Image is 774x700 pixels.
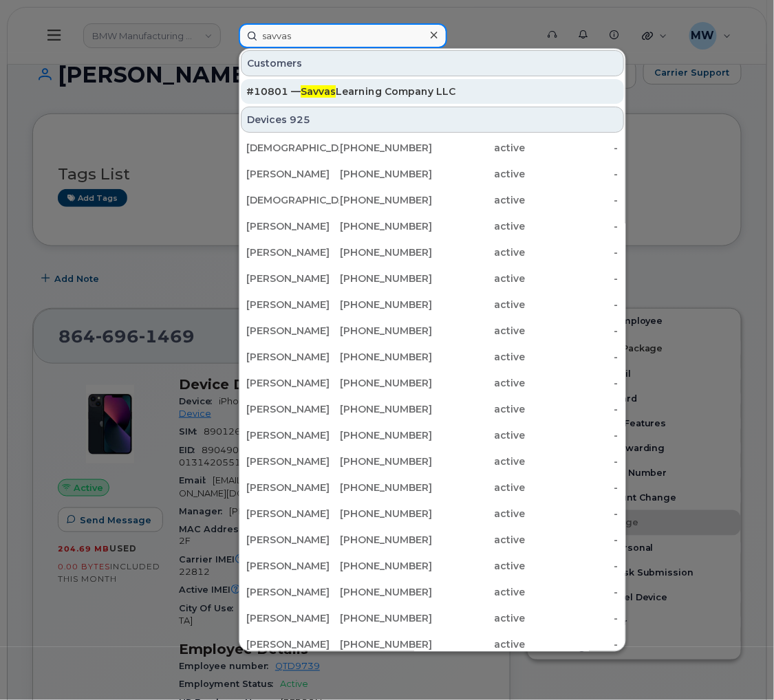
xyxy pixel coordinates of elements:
a: [PERSON_NAME][PHONE_NUMBER]active- [241,606,624,631]
div: active [432,559,525,573]
div: [PERSON_NAME] [246,245,339,259]
div: - [525,559,618,573]
div: - [525,245,618,259]
div: Customers [241,50,624,76]
div: active [432,272,525,285]
div: - [525,428,618,442]
div: active [432,402,525,416]
a: [PERSON_NAME][PHONE_NUMBER]active- [241,632,624,657]
div: active [432,141,525,155]
a: [PERSON_NAME][PHONE_NUMBER]active- [241,397,624,422]
div: active [432,455,525,468]
div: [PERSON_NAME] [246,324,339,338]
div: active [432,193,525,207]
a: [PERSON_NAME][PHONE_NUMBER]active- [241,371,624,395]
div: [PERSON_NAME] [246,219,339,233]
div: [PHONE_NUMBER] [339,455,432,468]
a: [PERSON_NAME][PHONE_NUMBER]active- [241,266,624,291]
div: - [525,298,618,311]
div: - [525,507,618,521]
span: Savvas [301,85,336,98]
div: active [432,637,525,651]
a: [PERSON_NAME][PHONE_NUMBER]active- [241,580,624,604]
div: - [525,272,618,285]
a: [PERSON_NAME][PHONE_NUMBER]active- [241,162,624,186]
div: - [525,167,618,181]
a: [DEMOGRAPHIC_DATA][PERSON_NAME][PHONE_NUMBER]active- [241,188,624,212]
div: [PERSON_NAME] [246,637,339,651]
div: [PHONE_NUMBER] [339,193,432,207]
div: [PHONE_NUMBER] [339,245,432,259]
div: #10801 — Learning Company LLC [246,85,619,98]
div: [PHONE_NUMBER] [339,376,432,390]
a: #10801 —SavvasLearning Company LLC [241,79,624,104]
div: [PHONE_NUMBER] [339,637,432,651]
div: active [432,611,525,625]
div: [DEMOGRAPHIC_DATA][PERSON_NAME] [246,141,339,155]
div: [PERSON_NAME] [246,402,339,416]
div: [PHONE_NUMBER] [339,324,432,338]
a: [PERSON_NAME][PHONE_NUMBER]active- [241,475,624,500]
div: active [432,507,525,521]
div: active [432,298,525,311]
div: active [432,585,525,599]
div: [DEMOGRAPHIC_DATA][PERSON_NAME] [246,193,339,207]
div: [PHONE_NUMBER] [339,350,432,364]
div: [PHONE_NUMBER] [339,533,432,547]
a: [PERSON_NAME][PHONE_NUMBER]active- [241,318,624,343]
div: [PHONE_NUMBER] [339,507,432,521]
div: [PERSON_NAME] [246,585,339,599]
div: active [432,167,525,181]
div: [PERSON_NAME] [246,533,339,547]
div: - [525,455,618,468]
div: [PHONE_NUMBER] [339,272,432,285]
div: [PERSON_NAME] [246,481,339,494]
a: [PERSON_NAME][PHONE_NUMBER]active- [241,554,624,578]
div: [PHONE_NUMBER] [339,428,432,442]
div: - [525,533,618,547]
div: [PHONE_NUMBER] [339,167,432,181]
div: - [525,611,618,625]
a: [PERSON_NAME][PHONE_NUMBER]active- [241,501,624,526]
a: [DEMOGRAPHIC_DATA][PERSON_NAME][PHONE_NUMBER]active- [241,135,624,160]
div: [PERSON_NAME] [246,350,339,364]
a: [PERSON_NAME][PHONE_NUMBER]active- [241,344,624,369]
div: [PHONE_NUMBER] [339,402,432,416]
a: [PERSON_NAME][PHONE_NUMBER]active- [241,240,624,265]
div: [PHONE_NUMBER] [339,611,432,625]
div: [PERSON_NAME] [246,428,339,442]
div: [PHONE_NUMBER] [339,141,432,155]
div: [PERSON_NAME] [246,298,339,311]
div: - [525,481,618,494]
div: [PHONE_NUMBER] [339,298,432,311]
div: [PERSON_NAME] [246,559,339,573]
div: [PERSON_NAME] [246,611,339,625]
div: [PERSON_NAME] [246,167,339,181]
div: active [432,376,525,390]
a: [PERSON_NAME][PHONE_NUMBER]active- [241,449,624,474]
a: [PERSON_NAME][PHONE_NUMBER]active- [241,527,624,552]
div: - [525,402,618,416]
div: active [432,350,525,364]
iframe: Messenger Launcher [714,640,764,690]
div: Devices [241,107,624,133]
div: - [525,376,618,390]
a: [PERSON_NAME][PHONE_NUMBER]active- [241,423,624,448]
div: [PHONE_NUMBER] [339,585,432,599]
div: - [525,219,618,233]
div: active [432,481,525,494]
div: [PHONE_NUMBER] [339,481,432,494]
div: - [525,350,618,364]
div: active [432,324,525,338]
span: 925 [290,113,310,127]
div: active [432,428,525,442]
div: active [432,533,525,547]
div: [PERSON_NAME] [246,507,339,521]
div: active [432,219,525,233]
div: [PHONE_NUMBER] [339,559,432,573]
div: [PERSON_NAME] [246,272,339,285]
div: - [525,585,618,599]
div: [PERSON_NAME] [246,376,339,390]
div: [PHONE_NUMBER] [339,219,432,233]
div: - [525,141,618,155]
